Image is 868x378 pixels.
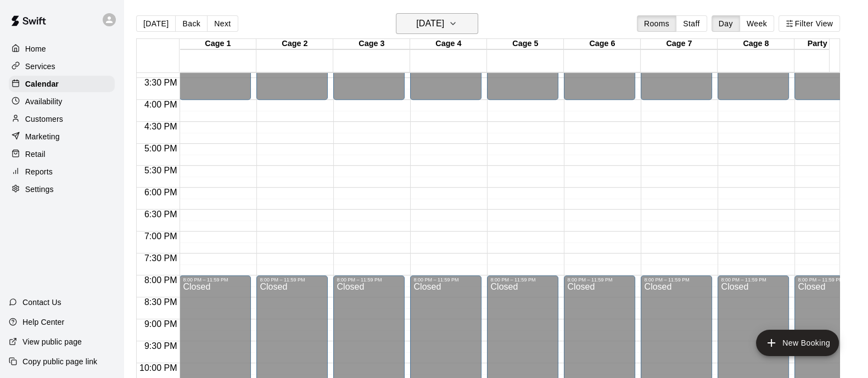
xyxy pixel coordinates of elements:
[142,100,180,109] span: 4:00 PM
[25,166,53,177] p: Reports
[23,317,64,328] p: Help Center
[9,111,115,127] a: Customers
[9,58,115,75] a: Services
[9,163,115,180] a: Reports
[641,39,718,49] div: Cage 7
[180,39,256,49] div: Cage 1
[9,181,115,198] a: Settings
[142,275,180,285] span: 8:00 PM
[9,76,115,92] a: Calendar
[23,336,82,347] p: View public page
[740,15,774,32] button: Week
[142,188,180,197] span: 6:00 PM
[416,16,444,31] h6: [DATE]
[25,78,59,89] p: Calendar
[396,13,478,34] button: [DATE]
[142,253,180,263] span: 7:30 PM
[175,15,208,32] button: Back
[25,114,63,125] p: Customers
[25,96,63,107] p: Availability
[23,356,97,367] p: Copy public page link
[410,39,487,49] div: Cage 4
[142,122,180,131] span: 4:30 PM
[142,166,180,175] span: 5:30 PM
[23,297,61,308] p: Contact Us
[718,39,794,49] div: Cage 8
[142,319,180,329] span: 9:00 PM
[564,39,641,49] div: Cage 6
[487,39,564,49] div: Cage 5
[25,61,55,72] p: Services
[567,277,632,283] div: 8:00 PM – 11:59 PM
[333,39,410,49] div: Cage 3
[207,15,238,32] button: Next
[142,232,180,241] span: 7:00 PM
[136,15,176,32] button: [DATE]
[490,277,555,283] div: 8:00 PM – 11:59 PM
[9,128,115,145] a: Marketing
[25,43,46,54] p: Home
[142,297,180,307] span: 8:30 PM
[142,144,180,153] span: 5:00 PM
[142,341,180,351] span: 9:30 PM
[25,149,46,160] p: Retail
[9,41,115,57] a: Home
[721,277,786,283] div: 8:00 PM – 11:59 PM
[260,277,324,283] div: 8:00 PM – 11:59 PM
[337,277,401,283] div: 8:00 PM – 11:59 PM
[676,15,707,32] button: Staff
[712,15,740,32] button: Day
[756,330,839,356] button: add
[413,277,478,283] div: 8:00 PM – 11:59 PM
[25,131,60,142] p: Marketing
[779,15,840,32] button: Filter View
[25,184,54,195] p: Settings
[183,277,248,283] div: 8:00 PM – 11:59 PM
[142,78,180,87] span: 3:30 PM
[798,277,863,283] div: 8:00 PM – 11:59 PM
[9,146,115,162] a: Retail
[142,210,180,219] span: 6:30 PM
[137,363,180,373] span: 10:00 PM
[637,15,676,32] button: Rooms
[644,277,709,283] div: 8:00 PM – 11:59 PM
[256,39,333,49] div: Cage 2
[9,93,115,110] a: Availability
